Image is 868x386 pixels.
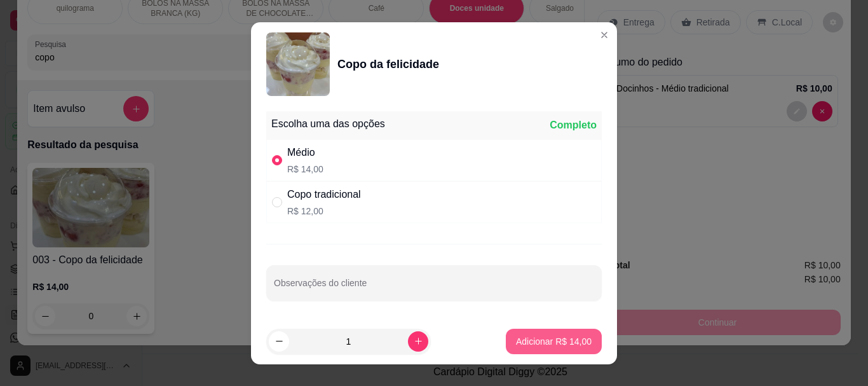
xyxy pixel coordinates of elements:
[287,205,361,217] p: R$ 12,00
[516,335,592,348] p: Adicionar R$ 14,00
[269,331,289,352] button: decrease-product-quantity
[408,331,428,352] button: increase-product-quantity
[337,55,439,73] div: Copo da felicidade
[287,163,323,176] p: R$ 14,00
[287,145,323,160] div: Médio
[271,116,385,132] div: Escolha uma das opções
[550,118,597,133] div: Completo
[274,282,594,294] input: Observações do cliente
[287,187,361,202] div: Copo tradicional
[594,25,614,45] button: Close
[266,32,330,96] img: product-image
[506,329,602,354] button: Adicionar R$ 14,00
